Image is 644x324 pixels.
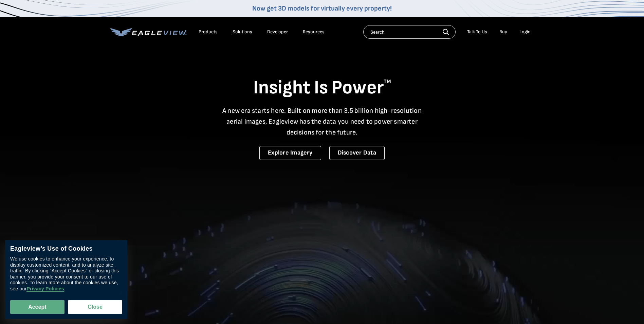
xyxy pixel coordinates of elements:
p: A new era starts here. Built on more than 3.5 billion high-resolution aerial images, Eagleview ha... [218,105,426,138]
button: Close [68,300,122,314]
sup: TM [384,78,391,85]
a: Buy [499,29,507,35]
div: Resources [303,29,325,35]
div: Products [199,29,218,35]
div: Solutions [233,29,252,35]
a: Explore Imagery [259,146,321,160]
div: Login [519,29,531,35]
div: Eagleview’s Use of Cookies [10,245,122,253]
h1: Insight Is Power [110,76,534,100]
div: We use cookies to enhance your experience, to display customized content, and to analyze site tra... [10,256,122,292]
a: Discover Data [329,146,385,160]
input: Search [363,25,456,39]
a: Privacy Policies [26,286,64,292]
a: Developer [267,29,288,35]
div: Talk To Us [467,29,487,35]
a: Now get 3D models for virtually every property! [252,4,392,13]
button: Accept [10,300,65,314]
